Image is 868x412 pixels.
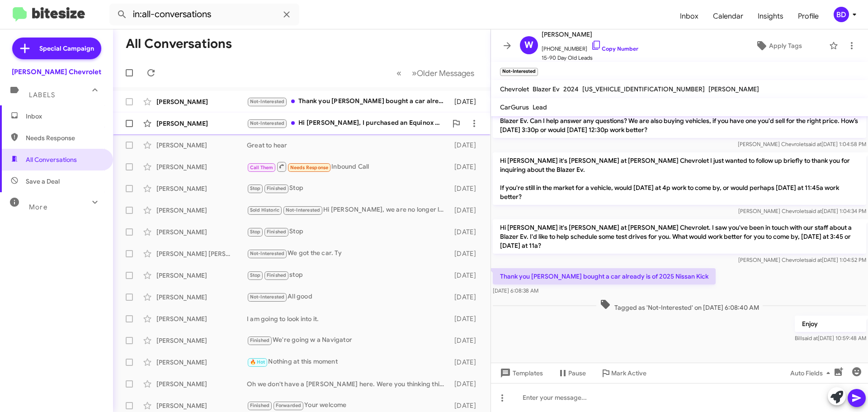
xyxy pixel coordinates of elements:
span: [PERSON_NAME] [708,85,759,93]
p: Hi [PERSON_NAME]! It's [PERSON_NAME] at [PERSON_NAME] Chevrolet. Saw you've been in touch with ou... [493,104,866,138]
div: [DATE] [450,401,483,410]
div: [DATE] [450,249,483,258]
div: [DATE] [450,379,483,388]
span: said at [806,208,822,214]
div: [PERSON_NAME] [156,271,247,280]
span: [PERSON_NAME] Chevrolet [DATE] 1:04:52 PM [738,256,866,263]
a: Inbox [673,3,706,29]
div: [DATE] [450,293,483,302]
span: Bill [DATE] 10:59:48 AM [795,335,866,341]
span: Finished [267,229,287,235]
button: Auto Fields [783,365,841,381]
span: 2024 [563,85,579,93]
span: [PERSON_NAME] Chevrolet [DATE] 1:04:58 PM [738,141,866,147]
div: [PERSON_NAME] [156,336,247,345]
p: Hi [PERSON_NAME] it's [PERSON_NAME] at [PERSON_NAME] Chevrolet I just wanted to follow up briefly... [493,152,866,205]
span: Chevrolet [500,85,529,93]
a: Special Campaign [12,38,101,59]
div: [PERSON_NAME] [156,184,247,193]
span: 🔥 Hot [250,359,265,365]
div: [PERSON_NAME] [156,227,247,237]
div: [PERSON_NAME] [156,206,247,215]
span: Needs Response [26,133,103,142]
span: Pause [568,365,586,381]
span: Needs Response [290,165,329,170]
div: We're going w a Navigator [247,335,450,346]
button: Templates [491,365,550,381]
span: said at [802,335,818,341]
div: [PERSON_NAME] [156,141,247,150]
div: [DATE] [450,141,483,150]
input: Search [109,4,299,25]
button: Previous [391,64,407,82]
span: Forwarded [274,402,303,410]
div: [PERSON_NAME] [156,162,247,171]
button: BD [826,7,858,22]
div: [DATE] [450,314,483,323]
a: Calendar [706,3,750,29]
span: Older Messages [417,68,474,78]
p: Enjoy [795,316,866,332]
span: [DATE] 6:08:38 AM [493,287,538,294]
span: Auto Fields [790,365,834,381]
div: All good [247,292,450,302]
span: Stop [250,185,261,191]
div: I am going to look into it. [247,314,450,323]
span: Save a Deal [26,177,60,186]
span: Templates [498,365,543,381]
span: Inbox [26,112,103,121]
span: Mark Active [611,365,646,381]
span: Blazer Ev [533,85,560,93]
div: Inbound Call [247,161,450,172]
div: [DATE] [450,336,483,345]
span: Finished [250,337,270,343]
div: [PERSON_NAME] Chevrolet [12,67,101,76]
span: Not-Interested [250,120,285,126]
div: [PERSON_NAME] [156,97,247,106]
p: Hi [PERSON_NAME] it's [PERSON_NAME] at [PERSON_NAME] Chevrolet. I saw you've been in touch with o... [493,219,866,254]
span: Special Campaign [39,44,94,53]
span: [PERSON_NAME] Chevrolet [DATE] 1:04:34 PM [738,208,866,214]
div: [PERSON_NAME] [156,379,247,388]
button: Mark Active [593,365,654,381]
span: Not-Interested [286,207,321,213]
button: Pause [550,365,593,381]
span: 15-90 Day Old Leads [542,53,638,62]
div: [DATE] [450,271,483,280]
div: Hi [PERSON_NAME], we are no longer looking for a vehicle. But thank you for checking in [247,205,450,215]
div: Stop [247,227,450,237]
span: Not-Interested [250,294,285,300]
span: Finished [267,185,287,191]
span: Apply Tags [769,38,802,54]
div: [PERSON_NAME] [156,119,247,128]
div: Stop [247,183,450,194]
div: Oh we don't have a [PERSON_NAME] here. Were you thinking this was [PERSON_NAME] Chevrolet [247,379,450,388]
div: [DATE] [450,358,483,367]
button: Next [406,64,480,82]
span: said at [806,256,822,263]
div: [DATE] [450,206,483,215]
div: [PERSON_NAME] [156,358,247,367]
span: Stop [250,272,261,278]
span: Insights [750,3,791,29]
span: W [524,38,533,52]
small: Not-Interested [500,68,538,76]
span: Labels [29,91,55,99]
span: More [29,203,47,211]
div: [DATE] [450,184,483,193]
span: Stop [250,229,261,235]
span: « [396,67,401,79]
span: All Conversations [26,155,77,164]
button: Apply Tags [732,38,825,54]
div: [PERSON_NAME] [PERSON_NAME] [156,249,247,258]
div: Thank you [PERSON_NAME] bought a car already is of 2025 Nissan Kick [247,96,450,107]
span: Finished [267,272,287,278]
a: Profile [791,3,826,29]
div: We got the car. Ty [247,248,450,259]
span: » [412,67,417,79]
span: [PERSON_NAME] [542,29,638,40]
div: [PERSON_NAME] [156,401,247,410]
